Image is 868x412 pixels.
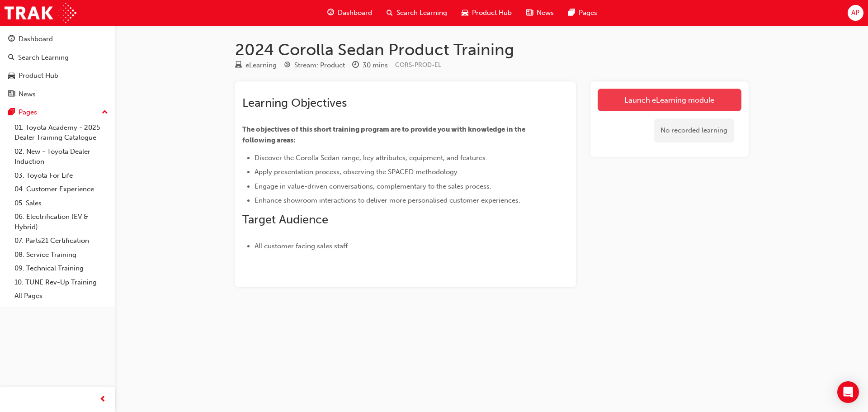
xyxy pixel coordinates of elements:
span: News [537,8,554,18]
a: Search Learning [4,49,112,66]
span: Discover the Corolla Sedan range, key attributes, equipment, and features. [255,154,487,162]
span: car-icon [462,7,468,19]
span: The objectives of this short training program are to provide you with knowledge in the following ... [242,125,527,144]
span: Dashboard [338,8,372,18]
button: AP [848,5,863,21]
div: Product Hub [19,71,58,81]
span: car-icon [8,72,15,80]
span: news-icon [526,7,533,19]
div: Open Intercom Messenger [837,381,859,403]
a: 01. Toyota Academy - 2025 Dealer Training Catalogue [11,121,112,145]
span: news-icon [8,90,15,99]
a: All Pages [11,289,112,303]
div: Pages [19,107,37,118]
span: search-icon [387,7,393,19]
a: Launch eLearning module [598,89,741,111]
div: News [19,89,36,99]
span: Target Audience [242,213,328,227]
span: prev-icon [99,394,106,405]
button: Pages [4,104,112,121]
span: Learning Objectives [242,96,347,110]
div: Dashboard [19,34,53,44]
a: 08. Service Training [11,248,112,262]
div: Stream: Product [294,60,345,71]
a: news-iconNews [519,4,561,22]
span: Engage in value-driven conversations, complementary to the sales process. [255,182,491,190]
a: 04. Customer Experience [11,182,112,196]
button: DashboardSearch LearningProduct HubNews [4,29,112,104]
span: pages-icon [8,109,15,117]
a: Dashboard [4,31,112,47]
span: pages-icon [568,7,575,19]
a: search-iconSearch Learning [379,4,454,22]
span: All customer facing sales staff. [255,242,349,250]
span: Enhance showroom interactions to deliver more personalised customer experiences. [255,196,520,204]
span: search-icon [8,54,14,62]
div: eLearning [245,60,277,71]
a: pages-iconPages [561,4,604,22]
a: 02. New - Toyota Dealer Induction [11,145,112,169]
div: Type [235,60,277,71]
span: Product Hub [472,8,512,18]
a: 03. Toyota For Life [11,169,112,183]
a: Product Hub [4,67,112,84]
div: Search Learning [18,52,69,63]
span: Search Learning [396,8,447,18]
span: AP [851,8,859,18]
a: 09. Technical Training [11,261,112,275]
span: Pages [579,8,597,18]
span: Apply presentation process, observing the SPACED methodology. [255,168,459,176]
h1: 2024 Corolla Sedan Product Training [235,40,749,60]
a: guage-iconDashboard [320,4,379,22]
div: 30 mins [363,60,388,71]
span: guage-icon [8,35,15,43]
a: News [4,86,112,103]
span: learningResourceType_ELEARNING-icon [235,62,242,70]
a: 06. Electrification (EV & Hybrid) [11,210,112,234]
span: guage-icon [327,7,334,19]
img: Trak [5,3,76,23]
a: 05. Sales [11,196,112,210]
span: clock-icon [352,62,359,70]
span: target-icon [284,62,291,70]
a: 07. Parts21 Certification [11,234,112,248]
div: Stream [284,60,345,71]
div: No recorded learning [654,118,734,142]
span: Learning resource code [395,61,441,69]
span: up-icon [102,107,108,118]
a: 10. TUNE Rev-Up Training [11,275,112,289]
div: Duration [352,60,388,71]
a: car-iconProduct Hub [454,4,519,22]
